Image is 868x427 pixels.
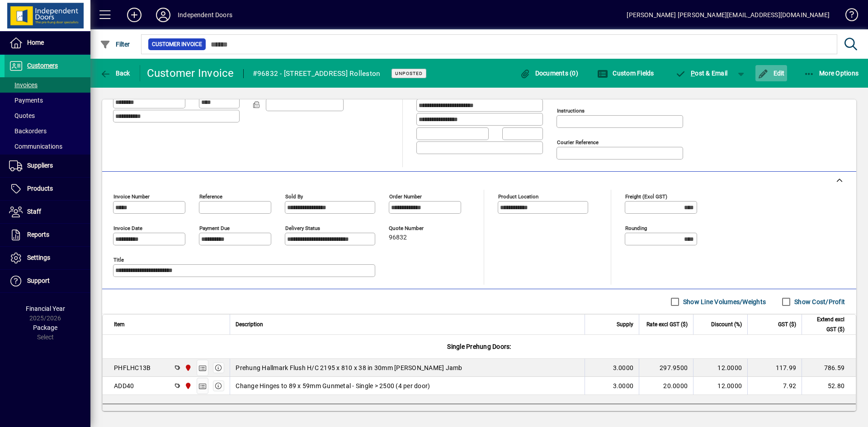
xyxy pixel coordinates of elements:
span: Rate excl GST ($) [646,319,688,329]
a: Support [5,270,90,292]
button: Post & Email [671,65,732,81]
button: Documents (0) [517,65,580,81]
mat-label: Courier Reference [557,139,599,145]
td: 52.80 [802,377,856,395]
span: Change Hinges to 89 x 59mm Gunmetal - Single > 2500 (4 per door) [236,381,430,390]
a: Staff [5,201,90,223]
span: Customers [27,62,58,69]
a: Settings [5,247,90,269]
span: Payments [9,97,43,104]
a: Suppliers [5,155,90,177]
span: P [691,70,695,77]
span: 96832 [389,234,407,241]
a: Knowledge Base [839,2,857,31]
span: Edit [758,70,785,77]
span: Settings [27,254,50,261]
span: Financial Year [26,305,65,312]
mat-label: Delivery status [285,225,320,231]
mat-label: Sold by [285,193,303,200]
a: Products [5,178,90,200]
div: 297.9500 [645,363,688,372]
a: Home [5,32,90,54]
mat-label: Rounding [625,225,647,231]
div: Customer Invoice [147,66,234,80]
label: Show Cost/Profit [793,297,845,306]
a: Quotes [5,108,90,123]
span: Support [27,277,50,284]
span: Prehung Hallmark Flush H/C 2195 x 810 x 38 in 30mm [PERSON_NAME] Jamb [236,363,462,372]
button: Edit [755,65,787,81]
span: 3.0000 [613,381,634,390]
span: Filter [100,41,130,48]
div: Single Prehung Doors: [103,335,856,358]
span: Staff [27,208,41,215]
span: Customer Invoice [152,40,202,49]
button: Filter [98,36,132,52]
td: 117.99 [747,359,802,377]
span: Supply [617,319,633,329]
mat-label: Freight (excl GST) [625,193,667,200]
label: Show Line Volumes/Weights [681,297,766,306]
span: Documents (0) [519,70,578,77]
span: Custom Fields [597,70,654,77]
span: Suppliers [27,162,53,169]
td: 12.0000 [693,359,747,377]
a: Invoices [5,77,90,93]
span: Communications [9,143,62,150]
span: Unposted [395,70,423,76]
span: Reports [27,231,49,238]
button: Back [98,65,132,81]
button: Custom Fields [595,65,656,81]
span: ost & Email [675,70,728,77]
div: ADD40 [114,381,134,390]
span: Quote number [389,225,443,231]
mat-label: Order number [389,193,422,200]
span: Item [114,319,125,329]
button: More Options [802,65,861,81]
mat-label: Invoice number [113,193,150,200]
span: Backorders [9,127,47,135]
app-page-header-button: Back [90,65,140,81]
span: Invoices [9,81,38,89]
button: Profile [149,7,178,23]
span: Home [27,39,44,46]
span: Christchurch [182,381,193,391]
span: Christchurch [182,363,193,373]
div: #96832 - [STREET_ADDRESS] Rolleston [253,66,381,81]
a: Backorders [5,123,90,139]
a: Communications [5,139,90,154]
span: Extend excl GST ($) [807,314,844,334]
div: 20.0000 [645,381,688,390]
td: 7.92 [747,377,802,395]
span: GST ($) [778,319,796,329]
span: More Options [804,70,859,77]
a: Reports [5,224,90,246]
mat-label: Reference [199,193,222,200]
span: 3.0000 [613,363,634,372]
div: PHFLHC13B [114,363,151,372]
td: 12.0000 [693,377,747,395]
td: 786.59 [802,359,856,377]
mat-label: Invoice date [113,225,142,231]
span: Package [33,324,57,331]
span: Products [27,185,53,192]
span: Discount (%) [711,319,742,329]
span: Quotes [9,112,35,119]
mat-label: Instructions [557,108,585,114]
div: [PERSON_NAME] [PERSON_NAME][EMAIL_ADDRESS][DOMAIN_NAME] [627,8,830,22]
div: Independent Doors [178,8,232,22]
mat-label: Product location [498,193,538,200]
mat-label: Payment due [199,225,230,231]
span: Description [236,319,263,329]
span: Back [100,70,130,77]
mat-label: Title [113,257,124,263]
button: Add [120,7,149,23]
a: Payments [5,93,90,108]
